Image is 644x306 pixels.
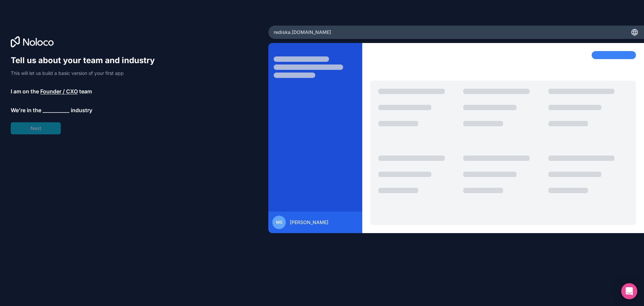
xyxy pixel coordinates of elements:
[43,106,69,114] span: __________
[276,220,282,225] span: MS
[11,87,39,95] span: I am on the
[274,29,331,36] span: rediska .[DOMAIN_NAME]
[71,106,92,114] span: industry
[11,106,41,114] span: We’re in the
[40,87,78,95] span: Founder / CXO
[290,219,328,226] span: [PERSON_NAME]
[11,70,161,77] p: This will let us build a basic version of your first app
[621,283,637,299] div: Open Intercom Messenger
[11,55,161,66] h1: Tell us about your team and industry
[79,87,92,95] span: team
